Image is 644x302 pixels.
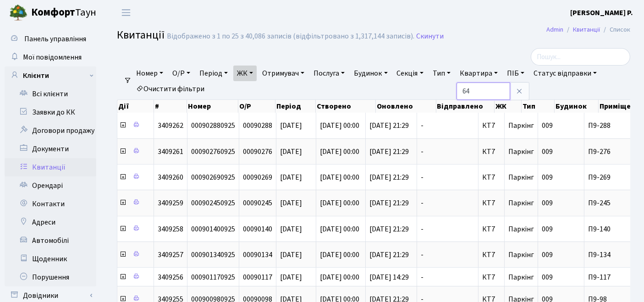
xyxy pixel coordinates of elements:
span: КТ7 [482,274,501,281]
a: Панель управління [5,30,96,48]
span: [DATE] 21:29 [369,224,409,234]
span: КТ7 [482,174,501,181]
span: 00090276 [243,147,272,157]
span: [DATE] 21:29 [369,172,409,182]
span: [DATE] 00:00 [320,172,359,182]
span: [DATE] [280,172,302,182]
span: [DATE] 00:00 [320,147,359,157]
th: Номер [187,100,238,113]
a: Щоденник [5,250,96,268]
span: 00090269 [243,172,272,182]
b: Комфорт [31,5,75,20]
span: П9-140 [588,225,640,233]
a: Квартира [456,66,501,81]
th: Дії [117,100,154,113]
span: КТ7 [482,148,501,155]
span: П9-245 [588,199,640,207]
span: 000901340925 [191,250,235,260]
span: П9-134 [588,251,640,258]
span: Таун [31,5,96,21]
span: 00090288 [243,121,272,131]
img: logo.png [9,4,28,22]
span: П9-288 [588,122,640,129]
a: Договори продажу [5,121,96,140]
div: Відображено з 1 по 25 з 40,086 записів (відфільтровано з 1,317,144 записів). [167,32,414,41]
span: 000902760925 [191,147,235,157]
span: 3409256 [158,272,183,282]
th: Відправлено [436,100,495,113]
th: Створено [316,100,376,113]
a: Квитанції [5,158,96,176]
span: 009 [542,224,553,234]
a: Отримувач [259,66,308,81]
a: ПІБ [503,66,528,81]
a: Документи [5,140,96,158]
input: Пошук... [531,48,630,66]
span: 000901170925 [191,272,235,282]
span: [DATE] 21:29 [369,198,409,208]
a: Очистити фільтри [132,81,208,97]
span: 009 [542,198,553,208]
a: Послуга [310,66,348,81]
span: - [421,148,474,155]
span: 3409258 [158,224,183,234]
span: 3409260 [158,172,183,182]
a: Статус відправки [530,66,600,81]
th: # [154,100,187,113]
button: Переключити навігацію [115,5,138,20]
span: - [421,274,474,281]
span: 3409262 [158,121,183,131]
span: [DATE] 00:00 [320,250,359,260]
span: [DATE] [280,250,302,260]
span: [DATE] 21:29 [369,147,409,157]
span: [DATE] [280,272,302,282]
span: 3409257 [158,250,183,260]
li: Список [600,25,630,35]
span: [DATE] 00:00 [320,121,359,131]
span: 009 [542,250,553,260]
span: П9-117 [588,274,640,281]
a: Всі клієнти [5,85,96,103]
th: Період [275,100,316,113]
span: [DATE] 14:29 [369,272,409,282]
span: [DATE] 00:00 [320,224,359,234]
span: 3409259 [158,198,183,208]
a: Порушення [5,268,96,286]
span: 009 [542,272,553,282]
span: [DATE] 21:29 [369,250,409,260]
a: Мої повідомлення [5,48,96,66]
nav: breadcrumb [533,20,644,39]
span: 009 [542,147,553,157]
span: Паркінг [508,224,534,234]
a: Заявки до КК [5,103,96,121]
span: - [421,199,474,207]
span: 3409261 [158,147,183,157]
span: [DATE] [280,147,302,157]
a: [PERSON_NAME] Р. [570,7,633,18]
a: Контакти [5,195,96,213]
span: [DATE] [280,224,302,234]
span: КТ7 [482,199,501,207]
a: Скинути [416,32,444,41]
span: 000902450925 [191,198,235,208]
span: 000902880925 [191,121,235,131]
span: Паркінг [508,147,534,157]
th: Оновлено [376,100,436,113]
span: П9-276 [588,148,640,155]
a: Admin [546,25,563,34]
span: Паркінг [508,198,534,208]
span: [DATE] 00:00 [320,198,359,208]
span: Квитанції [117,27,165,43]
span: - [421,225,474,233]
a: Квитанції [573,25,600,34]
a: Номер [132,66,167,81]
span: [DATE] [280,198,302,208]
span: [DATE] 00:00 [320,272,359,282]
span: [DATE] 21:29 [369,121,409,131]
span: 00090245 [243,198,272,208]
span: Панель управління [24,34,86,44]
span: 00090134 [243,250,272,260]
span: 009 [542,172,553,182]
a: Клієнти [5,66,96,85]
span: Паркінг [508,121,534,131]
